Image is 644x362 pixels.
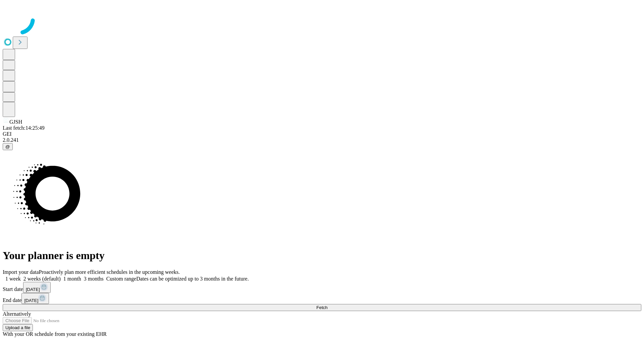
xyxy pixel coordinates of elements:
[3,311,31,317] span: Alternatively
[3,249,641,262] h1: Your planner is empty
[39,269,180,275] span: Proactively plan more efficient schedules in the upcoming weeks.
[21,293,49,304] button: [DATE]
[3,131,641,137] div: GEI
[9,119,22,125] span: GJSH
[3,143,13,150] button: @
[63,276,81,282] span: 1 month
[3,282,641,293] div: Start date
[23,276,61,282] span: 2 weeks (default)
[24,298,38,303] span: [DATE]
[316,305,327,310] span: Fetch
[84,276,104,282] span: 3 months
[5,144,10,149] span: @
[136,276,249,282] span: Dates can be optimized up to 3 months in the future.
[3,324,33,331] button: Upload a file
[3,304,641,311] button: Fetch
[3,137,641,143] div: 2.0.241
[26,287,40,292] span: [DATE]
[23,282,51,293] button: [DATE]
[106,276,136,282] span: Custom range
[3,331,107,337] span: With your OR schedule from your existing EHR
[3,125,45,131] span: Last fetch: 14:25:49
[5,276,21,282] span: 1 week
[3,293,641,304] div: End date
[3,269,39,275] span: Import your data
